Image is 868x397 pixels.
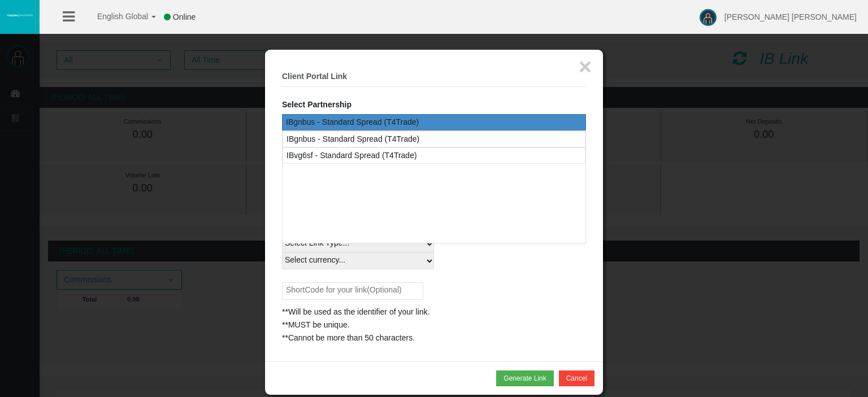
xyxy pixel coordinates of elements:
div: **MUST be unique. [282,319,586,331]
span: English Global [83,12,148,21]
span: Online [173,12,196,21]
div: **Will be used as the identifier of your link. [282,306,586,319]
div: **Cannot be more than 50 characters. [282,331,586,344]
div: IBgnbus - Standard Spread (T4Trade) [287,133,419,146]
img: user-image [700,9,717,26]
div: IBgnbus - Standard Spread (T4Trade) [282,114,586,130]
b: Client Portal Link [282,72,347,81]
button: Cancel [559,370,594,386]
span: [PERSON_NAME] [PERSON_NAME] [724,12,857,21]
button: × [579,55,592,78]
div: IBvg6sf - Standard Spread (T4Trade) [287,149,417,162]
button: Generate Link [496,370,553,386]
label: Select Partnership [282,98,351,111]
img: logo.svg [6,13,34,18]
input: ShortCode for your link(Optional) [282,282,423,300]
